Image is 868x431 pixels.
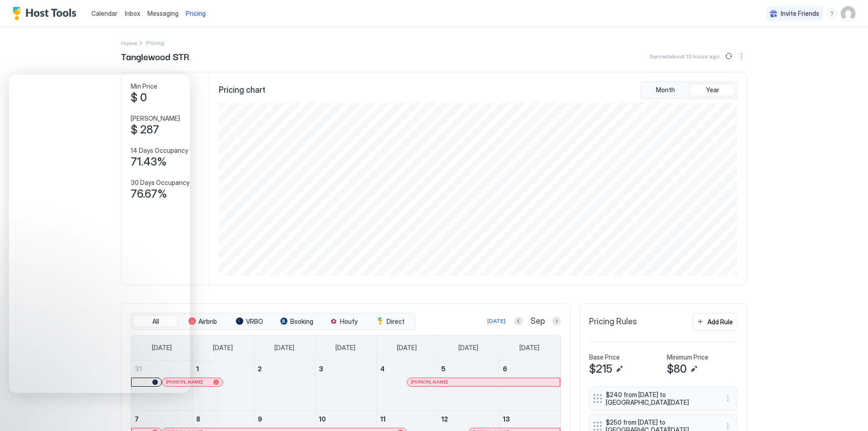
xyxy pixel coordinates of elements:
span: Inbox [125,9,140,17]
span: 5 [441,365,446,373]
span: [DATE] [519,344,539,352]
td: September 2, 2025 [254,360,315,411]
span: Month [656,86,675,94]
a: Messaging [147,9,179,18]
a: September 7, 2025 [131,411,192,427]
span: 1 [196,365,199,373]
span: Base Price [589,353,620,361]
div: Add Rule [708,317,733,327]
button: Airbnb [180,315,225,328]
a: September 2, 2025 [254,360,315,377]
span: 9 [258,415,262,423]
a: September 12, 2025 [438,411,499,427]
a: Friday [449,336,487,360]
a: Calendar [91,9,118,18]
button: More options [736,51,747,62]
div: menu [722,393,733,404]
span: Sep [530,316,545,327]
iframe: Intercom live chat [9,400,31,422]
a: September 8, 2025 [193,411,254,427]
td: September 5, 2025 [438,360,499,411]
span: [DATE] [458,344,478,352]
span: [DATE] [335,344,355,352]
a: Thursday [388,336,426,360]
button: More options [722,393,733,404]
a: Inbox [125,9,140,18]
span: 11 [380,415,386,423]
span: 7 [135,415,139,423]
div: menu [736,51,747,62]
a: Wednesday [326,336,364,360]
td: September 1, 2025 [193,360,254,411]
td: September 6, 2025 [499,360,560,411]
span: [DATE] [274,344,294,352]
span: [DATE] [397,344,417,352]
span: 10 [319,415,326,423]
td: September 3, 2025 [315,360,377,411]
a: September 11, 2025 [377,411,438,427]
div: [DATE] [487,317,505,325]
div: Breadcrumb [121,38,137,47]
a: Home [121,38,137,47]
a: September 5, 2025 [438,360,499,377]
iframe: Intercom live chat [9,75,190,393]
button: Edit [614,364,625,374]
button: Edit [689,364,699,374]
span: Calendar [91,9,118,17]
a: Monday [204,336,242,360]
span: 4 [380,365,385,373]
span: Pricing [186,9,206,18]
span: $80 [667,362,687,376]
button: Year [690,84,735,96]
div: tab-group [131,313,415,330]
td: September 4, 2025 [376,360,438,411]
span: $215 [589,362,612,376]
div: User profile [841,6,855,21]
span: [DATE] [213,344,233,352]
a: September 6, 2025 [499,360,560,377]
a: September 3, 2025 [315,360,376,377]
span: Minimum Price [667,353,708,361]
div: tab-group [641,81,737,99]
a: September 10, 2025 [315,411,376,427]
button: Direct [368,315,413,328]
a: Saturday [510,336,548,360]
span: Airbnb [198,317,217,326]
span: Direct [387,317,405,326]
button: [DATE] [486,316,507,327]
span: Breadcrumb [146,39,164,46]
span: VRBO [246,317,263,326]
button: Month [643,84,688,96]
button: Previous month [514,317,523,326]
td: August 31, 2025 [131,360,193,411]
span: 3 [319,365,323,373]
button: Add Rule [692,313,737,331]
div: [PERSON_NAME] [411,379,556,385]
a: Tuesday [265,336,303,360]
span: 8 [196,415,200,423]
a: September 1, 2025 [193,360,254,377]
span: 12 [441,415,448,423]
button: Booking [274,315,319,328]
span: Year [706,86,719,94]
span: Pricing chart [219,85,265,95]
a: Host Tools Logo [13,7,80,20]
a: September 9, 2025 [254,411,315,427]
button: VRBO [227,315,272,328]
span: 13 [503,415,510,423]
span: 2 [258,365,262,373]
div: menu [826,8,837,19]
span: Houfy [340,317,358,326]
span: Home [121,40,137,47]
span: Synced about 13 hours ago [650,53,720,60]
span: Messaging [147,9,179,17]
span: Tanglewood STR [121,49,189,63]
span: 6 [503,365,507,373]
span: Invite Friends [781,9,819,18]
span: [PERSON_NAME] [411,379,448,385]
span: $240 from [DATE] to [GEOGRAPHIC_DATA][DATE] [606,391,713,407]
a: September 13, 2025 [499,411,560,427]
button: Next month [552,317,561,326]
span: Booking [290,317,313,326]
